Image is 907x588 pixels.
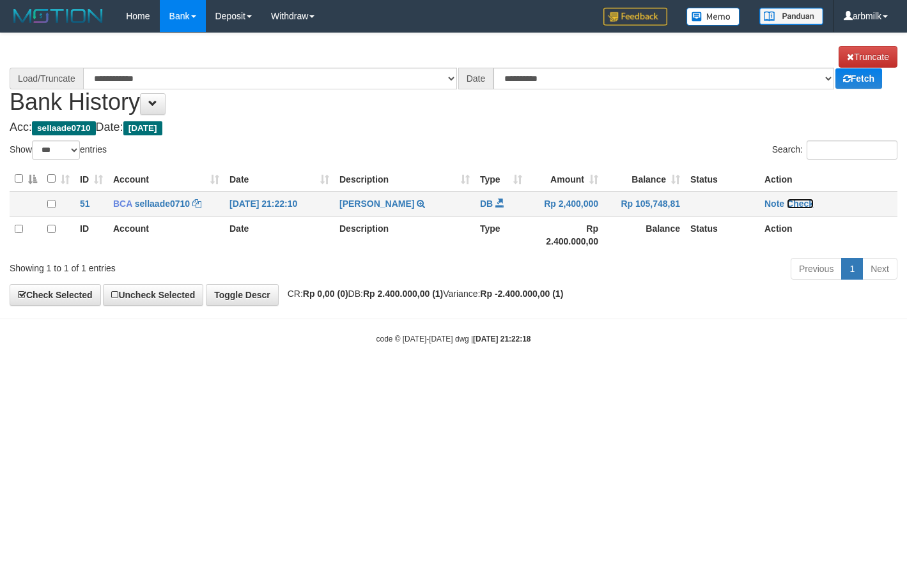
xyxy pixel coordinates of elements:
[103,284,203,306] a: Uncheck Selected
[376,335,531,343] small: code © [DATE]-[DATE] dwg |
[458,68,494,89] div: Date
[772,140,897,160] label: Search:
[10,140,107,160] label: Show entries
[10,6,107,26] img: MOTION_logo.png
[334,216,475,253] th: Description
[480,289,563,299] strong: Rp -2.400.000,00 (1)
[685,167,759,192] th: Status
[603,167,685,192] th: Balance: activate to sort column ascending
[113,199,132,209] span: BCA
[764,199,784,209] a: Note
[839,46,897,68] a: Truncate
[841,258,863,280] a: 1
[807,140,897,160] input: Search:
[10,46,897,115] h1: Bank History
[224,216,334,253] th: Date
[480,199,493,209] span: DB
[32,121,96,135] span: sellaade0710
[10,121,897,134] h4: Acc: Date:
[475,167,527,192] th: Type: activate to sort column ascending
[787,199,814,209] a: Check
[791,258,842,280] a: Previous
[686,8,740,26] img: Button%20Memo.svg
[108,216,224,253] th: Account
[281,289,564,299] span: CR: DB: Variance:
[527,192,603,217] td: Rp 2,400,000
[10,257,368,275] div: Showing 1 to 1 of 1 entries
[527,216,603,253] th: Rp 2.400.000,00
[80,199,90,209] span: 51
[339,199,414,209] a: [PERSON_NAME]
[603,8,667,26] img: Feedback.jpg
[303,289,348,299] strong: Rp 0,00 (0)
[42,167,75,192] th: : activate to sort column ascending
[862,258,897,280] a: Next
[224,167,334,192] th: Date: activate to sort column ascending
[10,167,42,192] th: : activate to sort column descending
[75,216,108,253] th: ID
[123,121,162,135] span: [DATE]
[759,8,823,25] img: panduan.png
[759,216,897,253] th: Action
[224,192,334,217] td: [DATE] 21:22:10
[475,216,527,253] th: Type
[473,335,531,343] strong: [DATE] 21:22:18
[108,167,224,192] th: Account: activate to sort column ascending
[192,199,201,209] a: Copy sellaade0710 to clipboard
[527,167,603,192] th: Amount: activate to sort column ascending
[363,289,443,299] strong: Rp 2.400.000,00 (1)
[206,284,279,306] a: Toggle Descr
[135,199,190,209] a: sellaade0710
[334,167,475,192] th: Description: activate to sort column ascending
[835,68,882,89] a: Fetch
[685,216,759,253] th: Status
[759,167,897,192] th: Action
[603,192,685,217] td: Rp 105,748,81
[32,140,80,160] select: Showentries
[603,216,685,253] th: Balance
[75,167,108,192] th: ID: activate to sort column ascending
[10,68,83,89] div: Load/Truncate
[10,284,101,306] a: Check Selected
